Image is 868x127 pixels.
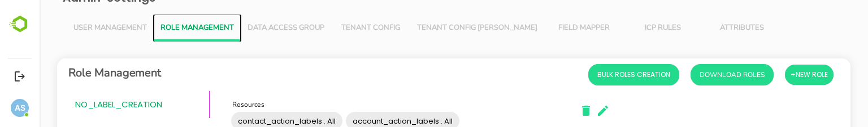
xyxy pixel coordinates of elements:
[27,15,801,42] div: Vertical tabs example
[670,24,735,33] span: Attributes
[549,64,640,85] button: Bulk Roles Creation
[193,100,225,110] label: Resources
[121,24,194,33] span: Role Management
[558,67,631,82] span: Bulk Roles Creation
[511,24,577,33] span: Field Mapper
[377,24,498,33] span: Tenant Config [PERSON_NAME]
[6,13,34,35] img: BambooboxLogoMark.f1c84d78b4c51b1a7b5f700c9845e183.svg
[34,24,107,33] span: User Management
[751,67,788,82] span: +New Role
[591,24,656,33] span: ICP Rules
[12,69,27,84] button: Logout
[651,64,734,85] button: Download Roles
[208,24,285,33] span: Data Access Group
[11,99,29,117] div: AS
[298,24,364,33] span: Tenant Config
[29,64,121,85] h6: Role Management
[36,97,123,112] span: No_Label_Creation
[745,65,794,85] button: +New Role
